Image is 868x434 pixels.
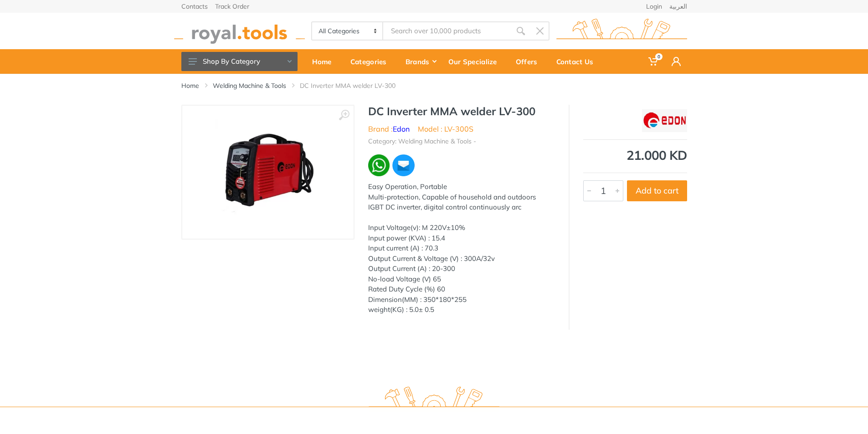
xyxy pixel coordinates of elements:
[368,105,555,118] h1: DC Inverter MMA welder LV-300
[181,81,199,90] a: Home
[181,81,687,90] nav: breadcrumb
[344,52,399,71] div: Categories
[509,49,550,74] a: Offers
[368,182,555,315] div: Input Voltage(v): M 220V±10% Input power (KVA) : 15.4 Input current (A) : 70.3 Output Current & V...
[368,137,476,146] li: Category: Welding Machine & Tools -
[312,22,384,40] select: Category
[550,49,606,74] a: Contact Us
[550,52,606,71] div: Contact Us
[368,123,410,134] li: Brand :
[368,202,555,213] div: IGBT DC inverter, digital control continuously arc
[442,49,509,74] a: Our Specialize
[300,81,409,90] li: DC Inverter MMA welder LV-300
[344,49,399,74] a: Categories
[306,49,344,74] a: Home
[418,123,473,134] li: Model : LV-300S
[655,53,663,60] span: 0
[642,49,665,74] a: 0
[211,115,325,230] img: Royal Tools - DC Inverter MMA welder LV-300
[556,19,687,44] img: royal.tools Logo
[627,180,687,201] button: Add to cart
[215,3,249,10] a: Track Order
[306,52,344,71] div: Home
[442,52,509,71] div: Our Specialize
[509,52,550,71] div: Offers
[174,19,305,44] img: royal.tools Logo
[181,3,208,10] a: Contacts
[368,284,555,295] div: Rated Duty Cycle (%) 60
[181,52,298,71] button: Shop By Category
[368,192,555,203] div: Multi-protection, Capable of household and outdoors
[646,3,662,10] a: Login
[383,21,511,41] input: Site search
[368,182,555,192] div: Easy Operation, Portable
[583,149,687,162] div: 21.000 KD
[369,387,499,412] img: royal.tools Logo
[399,52,442,71] div: Brands
[393,124,410,133] a: Edon
[368,274,555,285] div: No-load Voltage (V) 65
[213,81,286,90] a: Welding Machine & Tools
[368,154,390,176] img: wa.webp
[391,153,415,177] img: ma.webp
[669,3,687,10] a: العربية
[642,109,687,132] img: Edon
